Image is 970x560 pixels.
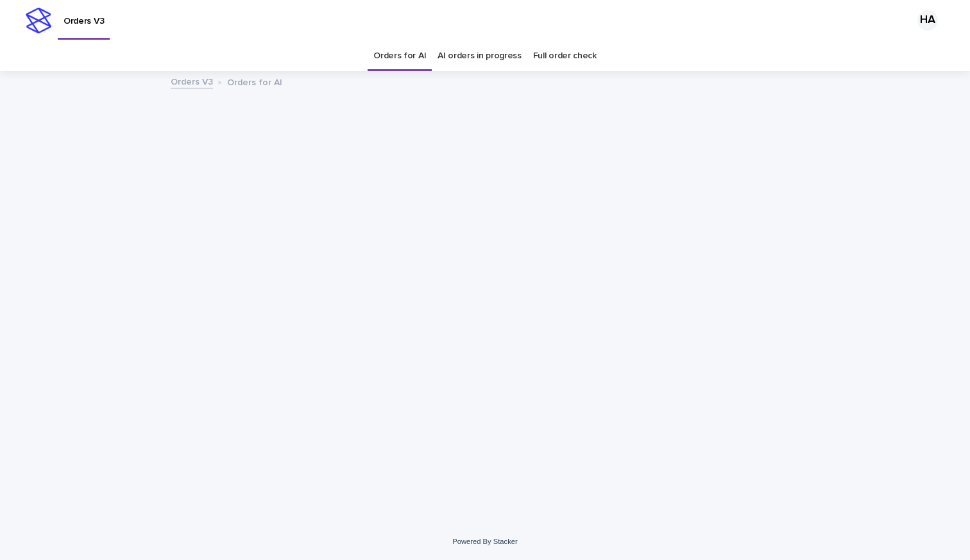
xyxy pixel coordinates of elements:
div: HA [917,10,938,31]
img: stacker-logo-s-only.png [26,8,51,33]
a: Orders V3 [171,74,213,88]
a: Powered By Stacker [452,538,517,545]
a: Orders for AI [373,41,426,71]
p: Orders for AI [227,74,282,88]
a: AI orders in progress [438,41,522,71]
a: Full order check [533,41,597,71]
